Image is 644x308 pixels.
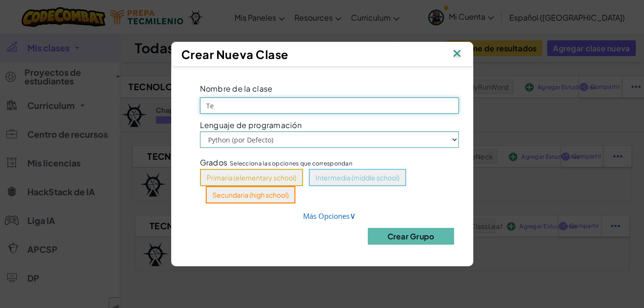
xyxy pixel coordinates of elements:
img: IconClose.svg [451,47,463,61]
button: Crear Grupo [368,228,454,245]
span: ∨ [350,210,356,221]
span: Grados [200,157,228,167]
a: Más Opciones [303,211,356,221]
button: Intermedia (middle school) [309,169,406,186]
span: Lenguaje de programación [200,121,302,129]
span: Selecciona las opciones que correspondan [230,159,352,168]
span: Nombre de la clase [200,83,273,94]
span: Crear Nueva Clase [181,47,289,61]
button: Secundaria (high school) [206,186,295,203]
button: Primaria (elementary school) [200,169,303,186]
